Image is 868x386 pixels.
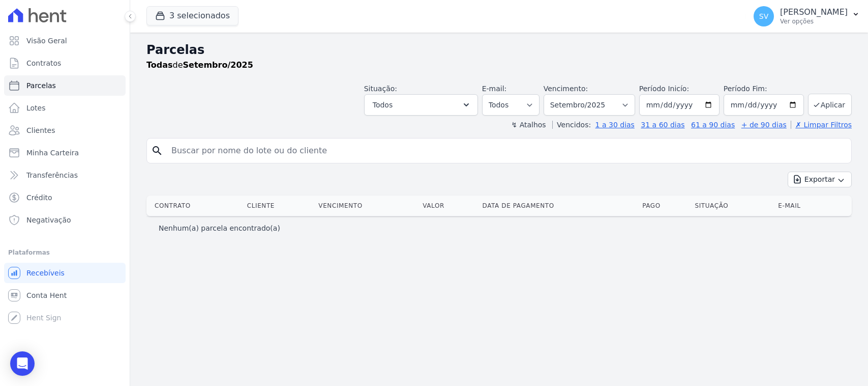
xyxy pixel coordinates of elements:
[146,6,238,25] button: 3 selecionados
[26,215,71,225] span: Negativação
[552,121,591,129] label: Vencidos:
[373,99,393,111] span: Todos
[741,121,787,129] a: + de 90 dias
[595,121,635,129] a: 1 a 30 dias
[478,196,639,216] th: Data de Pagamento
[788,172,852,187] button: Exportar
[511,121,546,129] label: ↯ Atalhos
[26,58,61,68] span: Contratos
[26,80,56,91] span: Parcelas
[26,192,52,203] span: Crédito
[638,196,691,216] th: Pago
[4,75,126,96] a: Parcelas
[8,246,122,259] div: Plataformas
[4,98,126,118] a: Lotes
[364,94,478,116] button: Todos
[791,121,852,129] a: ✗ Limpar Filtros
[146,41,852,59] h2: Parcelas
[4,263,126,283] a: Recebíveis
[159,223,280,233] p: Nenhum(a) parcela encontrado(a)
[243,196,315,216] th: Cliente
[364,85,397,93] label: Situação:
[641,121,684,129] a: 31 a 60 dias
[4,285,126,306] a: Conta Hent
[774,196,835,216] th: E-mail
[691,121,735,129] a: 61 a 90 dias
[4,31,126,51] a: Visão Geral
[639,85,689,93] label: Período Inicío:
[745,2,868,31] button: SV [PERSON_NAME] Ver opções
[146,196,243,216] th: Contrato
[418,196,478,216] th: Valor
[4,120,126,141] a: Clientes
[544,85,588,93] label: Vencimento:
[26,103,46,113] span: Lotes
[4,187,126,208] a: Crédito
[780,7,848,17] p: [PERSON_NAME]
[4,210,126,230] a: Negativação
[26,290,67,300] span: Conta Hent
[4,53,126,73] a: Contratos
[146,60,173,70] strong: Todas
[4,165,126,185] a: Transferências
[4,143,126,163] a: Minha Carteira
[314,196,418,216] th: Vencimento
[26,148,79,158] span: Minha Carteira
[10,351,35,376] div: Open Intercom Messenger
[151,145,163,157] i: search
[146,59,253,71] p: de
[26,125,55,135] span: Clientes
[808,94,852,116] button: Aplicar
[26,36,67,46] span: Visão Geral
[691,196,774,216] th: Situação
[780,17,848,25] p: Ver opções
[724,84,804,94] label: Período Fim:
[26,170,78,180] span: Transferências
[165,141,847,161] input: Buscar por nome do lote ou do cliente
[759,13,768,20] span: SV
[482,85,507,93] label: E-mail:
[183,60,253,70] strong: Setembro/2025
[26,268,65,278] span: Recebíveis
